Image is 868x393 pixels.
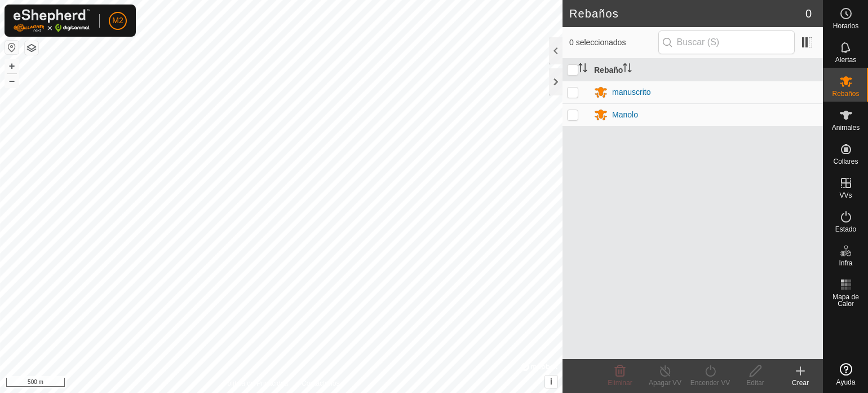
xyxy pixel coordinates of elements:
font: Mapa de Calor [832,293,859,308]
button: – [5,74,19,88]
font: i [550,377,552,386]
font: Collares [833,158,858,165]
font: 0 [805,7,812,20]
font: Contáctenos [302,379,339,387]
button: Capas del Mapa [25,41,38,55]
font: Rebaño [594,65,623,75]
font: Animales [832,124,860,132]
font: + [9,60,15,72]
font: Eliminar [608,379,632,387]
font: Infra [839,259,852,267]
font: Estado [835,225,856,233]
font: manuscrito [612,88,650,97]
font: Manolo [612,110,638,119]
font: M2 [112,16,123,25]
button: i [545,375,557,388]
font: Encender VV [690,379,730,387]
img: Logotipo de Gallagher [14,9,90,32]
font: Política de Privacidad [223,379,288,387]
font: 0 seleccionados [569,38,626,47]
font: Horarios [833,22,858,30]
a: Contáctenos [302,378,339,388]
button: Restablecer Mapa [5,41,19,54]
font: Rebaños [569,7,619,20]
font: Crear [792,379,809,387]
button: + [5,59,19,73]
font: VVs [839,191,852,199]
font: Rebaños [832,90,859,98]
font: – [9,75,15,86]
a: Ayuda [823,359,868,390]
p-sorticon: Activar para ordenar [578,65,587,74]
a: Política de Privacidad [223,378,288,388]
p-sorticon: Activar para ordenar [623,65,632,74]
font: Alertas [835,56,856,64]
font: Ayuda [836,378,856,386]
font: Editar [746,379,764,387]
input: Buscar (S) [658,30,795,54]
font: Apagar VV [649,379,681,387]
